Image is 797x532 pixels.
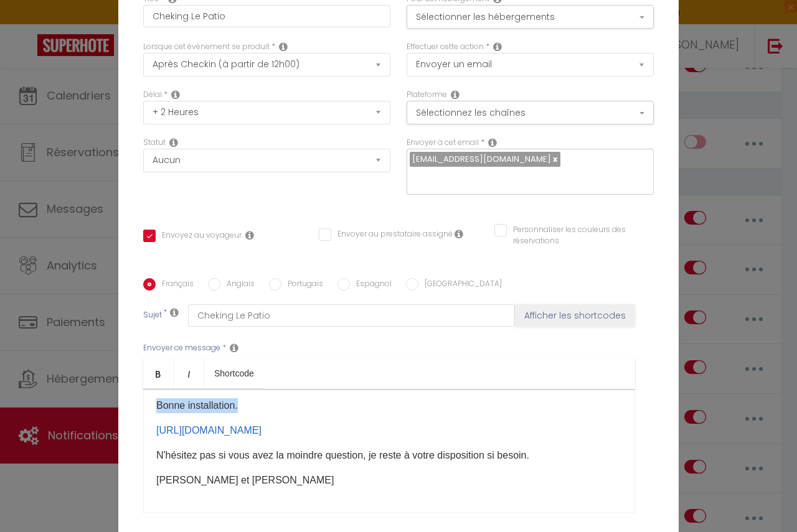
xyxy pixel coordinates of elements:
[515,304,635,327] button: Afficher les shortcodes
[407,89,447,101] label: Plateforme
[143,358,174,388] a: Bold
[156,473,622,488] p: [PERSON_NAME] et [PERSON_NAME]
[279,42,288,52] i: Event Occur
[170,307,179,317] i: Subject
[407,101,654,124] button: Sélectionnez les chaînes
[407,137,479,149] label: Envoyer à cet email
[143,137,166,149] label: Statut
[143,41,270,53] label: Lorsque cet événement se produit
[493,42,502,52] i: Action Type
[245,230,254,240] i: Envoyer au voyageur
[156,398,622,413] p: Bonne installation.
[230,343,238,353] i: Message
[418,278,502,292] label: [GEOGRAPHIC_DATA]
[350,278,392,292] label: Espagnol
[407,5,654,29] button: Sélectionner les hébergements
[204,358,264,388] a: Shortcode
[156,448,622,463] p: N'hésitez pas si vous avez la moindre question, je reste à votre disposition si besoin.
[412,153,551,165] span: [EMAIL_ADDRESS][DOMAIN_NAME]
[455,229,463,239] i: Envoyer au prestataire si il est assigné
[281,278,323,292] label: Portugais
[143,89,162,101] label: Délai
[10,5,47,42] button: Ouvrir le widget de chat LiveChat
[451,90,460,100] i: Action Channel
[634,61,776,85] div: Mise à jour de la notification avec succès !
[220,278,255,292] label: Anglais
[171,90,180,100] i: Action Time
[143,342,220,354] label: Envoyer ce message
[169,138,178,147] i: Booking status
[174,358,204,388] a: Italic
[488,138,497,147] i: Recipient
[143,309,162,322] label: Sujet
[156,425,262,436] a: [URL][DOMAIN_NAME]
[156,278,194,292] label: Français
[407,41,484,53] label: Effectuer cette action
